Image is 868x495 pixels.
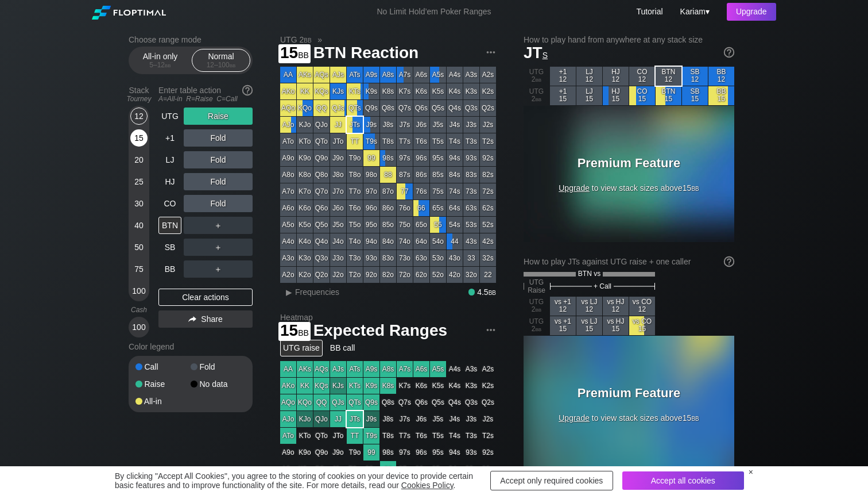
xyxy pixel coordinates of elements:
[629,316,655,335] div: vs CO 15
[397,183,413,199] div: 77
[480,100,496,116] div: Q2s
[447,200,463,216] div: 64s
[130,319,148,336] div: 100
[603,67,629,86] div: HJ 12
[124,95,154,103] div: Tourney
[363,267,379,283] div: 92o
[430,267,446,283] div: 52o
[447,361,463,377] div: A4s
[313,133,330,149] div: QTo
[313,167,330,183] div: Q8o
[297,267,313,283] div: K2o
[241,84,254,97] img: help.32db89a4.svg
[536,305,542,313] span: bb
[135,380,191,388] div: Raise
[447,183,463,199] div: 74s
[280,233,296,250] div: A4o
[413,67,429,83] div: A6s
[397,83,413,99] div: K7s
[158,151,181,168] div: LJ
[347,233,363,250] div: T4o
[363,233,379,250] div: 94o
[727,3,776,21] div: Upgrade
[129,337,253,356] div: Color legend
[413,117,429,133] div: J6s
[158,108,181,125] div: UTG
[363,167,379,183] div: 98o
[363,361,379,377] div: A9s
[447,150,463,166] div: 94s
[313,67,330,83] div: AQs
[347,217,363,233] div: T5o
[447,117,463,133] div: J4s
[463,133,479,149] div: T3s
[463,361,479,377] div: A3s
[480,133,496,149] div: T2s
[550,86,576,105] div: +1 15
[130,151,148,168] div: 20
[480,267,496,283] div: 22
[447,167,463,183] div: 84s
[330,200,346,216] div: J6o
[430,117,446,133] div: J5s
[297,250,313,266] div: K3o
[184,260,253,278] div: ＋
[430,100,446,116] div: Q5s
[134,49,187,71] div: All-in only
[413,267,429,283] div: 62o
[124,306,154,314] div: Cash
[480,233,496,250] div: 42s
[363,150,379,166] div: 99
[524,44,548,62] span: JT
[524,257,734,266] div: How to play JTs against UTG raise + one caller
[313,150,330,166] div: Q9o
[463,167,479,183] div: 83s
[430,361,446,377] div: A5s
[330,133,346,149] div: JTo
[677,5,711,18] div: ▾
[480,150,496,166] div: 92s
[413,83,429,99] div: K6s
[297,200,313,216] div: K6o
[576,86,602,105] div: LJ 15
[397,233,413,250] div: 74o
[297,217,313,233] div: K5o
[380,133,396,149] div: T8s
[629,297,655,316] div: vs CO 12
[401,481,454,490] a: Cookies Policy
[480,200,496,216] div: 62s
[330,233,346,250] div: J4o
[330,150,346,166] div: J9o
[430,250,446,266] div: 53o
[184,129,253,147] div: Fold
[158,289,253,306] div: Clear actions
[281,285,296,299] div: ▸
[413,217,429,233] div: 65o
[413,133,429,149] div: T6s
[197,61,245,69] div: 12 – 100
[297,100,313,116] div: KQo
[359,7,508,19] div: No Limit Hold’em Poker Ranges
[330,217,346,233] div: J5o
[184,173,253,190] div: Fold
[330,167,346,183] div: J8o
[347,83,363,99] div: KTs
[313,250,330,266] div: Q3o
[708,86,734,105] div: BB 15
[330,100,346,116] div: QJs
[413,200,429,216] div: 66
[363,217,379,233] div: 95o
[380,233,396,250] div: 84o
[158,239,181,256] div: SB
[280,200,296,216] div: A6o
[682,67,708,86] div: SB 12
[380,67,396,83] div: A8s
[489,287,496,297] span: bb
[576,67,602,86] div: LJ 12
[184,195,253,212] div: Fold
[347,361,363,377] div: ATs
[413,167,429,183] div: 86s
[413,100,429,116] div: Q6s
[347,133,363,149] div: TT
[397,167,413,183] div: 87s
